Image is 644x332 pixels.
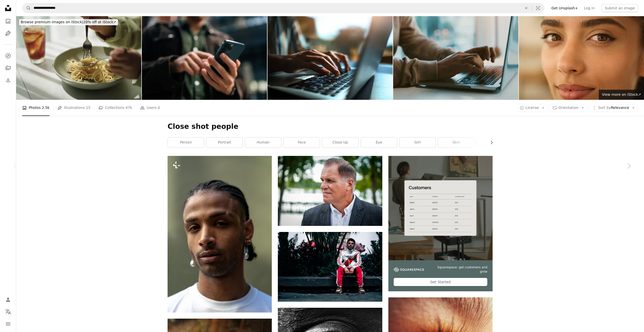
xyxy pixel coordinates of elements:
a: human [245,137,281,148]
a: Next [614,142,644,190]
a: Collections [3,63,13,73]
form: Find visuals sitewide [22,3,544,13]
a: View more on iStock↗ [599,90,644,100]
img: Close up of a hands on a laptop keyboard [267,16,393,100]
a: Users 0 [140,100,160,116]
span: Browse premium images on iStock | [21,20,83,24]
a: Get Unsplash+ [548,4,581,12]
button: Sort byRelevance [589,104,638,112]
button: Orientation [550,104,587,112]
a: Squarespace: get customers and growGet Started [388,156,493,291]
img: Shot of an unrecognizable businessman working on his laptop in the office [393,16,518,100]
span: 47k [125,105,132,110]
img: man in black suit jacket [278,156,382,226]
button: scroll list to the right [487,137,493,148]
span: Orientation [558,106,578,110]
a: Browse premium images on iStock|20% off at iStock↗ [16,16,121,28]
button: Language [3,307,13,317]
img: Woman eating spaghetti. [16,16,141,100]
span: 15 [86,105,91,110]
img: Extreme close up face Indian beautiful healthy woman Arabian satisfied carefree smiling businessw... [519,16,644,100]
button: Clear [521,3,532,13]
a: Download History [3,75,13,85]
a: eye [361,137,397,148]
button: Submit an image [602,4,638,12]
a: person [168,137,204,148]
a: Illustrations 15 [58,100,90,116]
span: Squarespace: get customers and grow [430,265,487,274]
button: Search Unsplash [22,3,31,13]
a: face [284,137,320,148]
span: 0 [158,105,160,110]
a: close up [322,137,358,148]
a: Explore [3,51,13,61]
img: A man sitting on a bench in front of a palm tree [278,232,382,302]
a: Illustrations [3,28,13,38]
a: Photos [3,16,13,26]
a: a close up of a person wearing a white shirt [168,232,272,236]
img: Close-up hands of unrecognizable man holding and using smartphone standing on city street, browsi... [142,16,267,100]
span: 20% off at iStock ↗ [21,20,116,24]
span: Relevance [598,105,629,110]
span: License [526,106,539,110]
button: Visual search [532,3,544,13]
div: Get Started [394,278,487,286]
img: a close up of a person wearing a white shirt [168,156,272,313]
span: View more on iStock ↗ [602,92,641,97]
span: Sort by [598,106,611,110]
a: brown [477,137,513,148]
h1: Close shot people [168,122,493,131]
a: skin [438,137,474,148]
a: Log in / Sign up [3,295,13,305]
img: file-1747939142011-51e5cc87e3c9 [394,267,424,272]
a: Log in [581,4,598,12]
a: portrait [206,137,243,148]
a: man in black suit jacket [278,188,382,193]
a: Collections 47k [98,100,132,116]
button: License [517,104,548,112]
img: file-1747939376688-baf9a4a454ffimage [388,156,493,260]
button: Menu [3,319,13,329]
a: A man sitting on a bench in front of a palm tree [278,264,382,269]
a: girl [399,137,436,148]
